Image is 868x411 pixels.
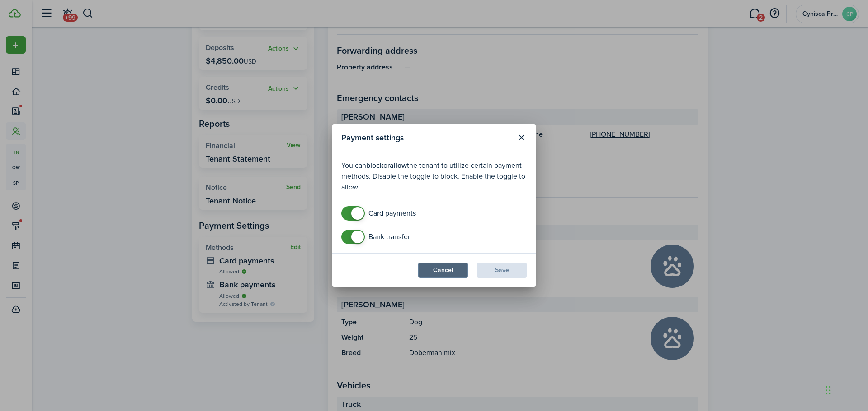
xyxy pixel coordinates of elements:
button: Cancel [418,263,468,278]
b: block [366,160,383,171]
modal-title: Payment settings [341,129,511,146]
button: Close modal [514,130,529,145]
p: You can or the tenant to utilize certain payment methods. Disable the toggle to block. Enable the... [341,160,527,193]
iframe: Chat Widget [823,368,868,411]
b: allow [390,160,407,171]
div: Drag [826,377,831,404]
